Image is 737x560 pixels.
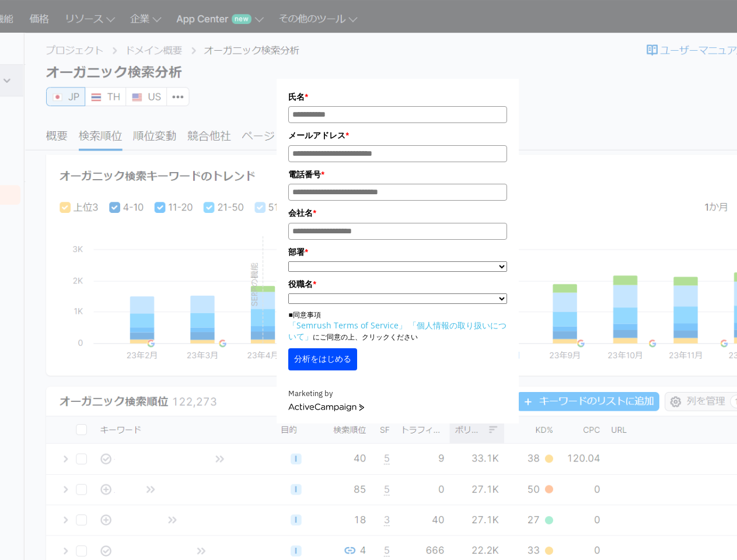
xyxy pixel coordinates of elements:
[288,278,507,290] label: 役職名
[288,168,507,181] label: 電話番号
[288,388,507,400] div: Marketing by
[288,129,507,142] label: メールアドレス
[288,320,507,342] a: 「個人情報の取り扱いについて」
[288,90,507,103] label: 氏名
[288,320,407,331] a: 「Semrush Terms of Service」
[288,246,507,258] label: 部署
[288,348,357,370] button: 分析をはじめる
[288,310,507,342] p: ■同意事項 にご同意の上、クリックください
[288,206,507,219] label: 会社名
